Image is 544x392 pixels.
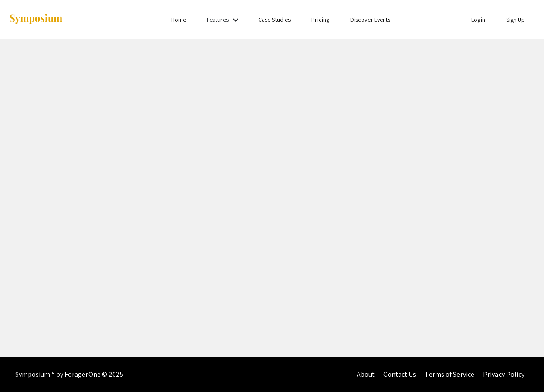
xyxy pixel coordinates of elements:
[15,357,124,392] div: Symposium™ by ForagerOne © 2025
[171,16,186,24] a: Home
[311,16,329,24] a: Pricing
[471,16,485,24] a: Login
[483,370,524,379] a: Privacy Policy
[9,14,63,25] img: Symposium by ForagerOne
[207,16,229,24] a: Features
[425,370,474,379] a: Terms of Service
[258,16,291,24] a: Case Studies
[350,16,391,24] a: Discover Events
[383,370,416,379] a: Contact Us
[506,16,525,24] a: Sign Up
[230,15,241,25] mat-icon: Expand Features list
[357,370,375,379] a: About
